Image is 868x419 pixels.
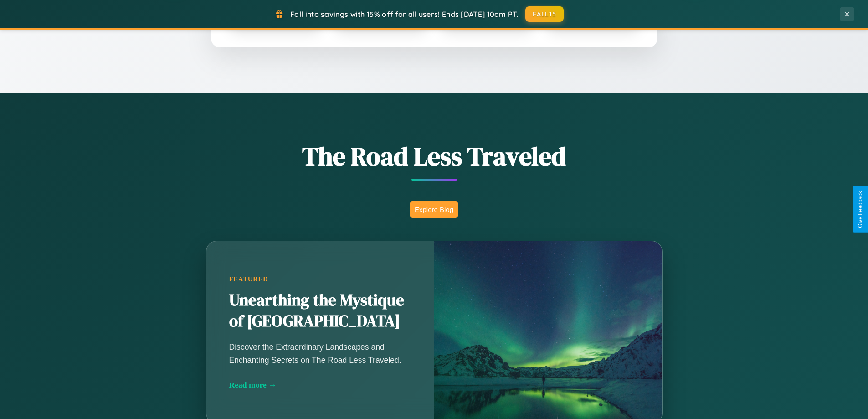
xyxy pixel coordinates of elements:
p: Discover the Extraordinary Landscapes and Enchanting Secrets on The Road Less Traveled. [229,341,411,366]
div: Give Feedback [857,191,863,228]
button: FALL15 [525,6,564,22]
h2: Unearthing the Mystique of [GEOGRAPHIC_DATA] [229,290,411,332]
span: Fall into savings with 15% off for all users! Ends [DATE] 10am PT. [290,10,519,19]
div: Read more → [229,380,411,390]
h1: The Road Less Traveled [161,139,708,174]
div: Featured [229,275,411,283]
button: Explore Blog [410,201,458,218]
